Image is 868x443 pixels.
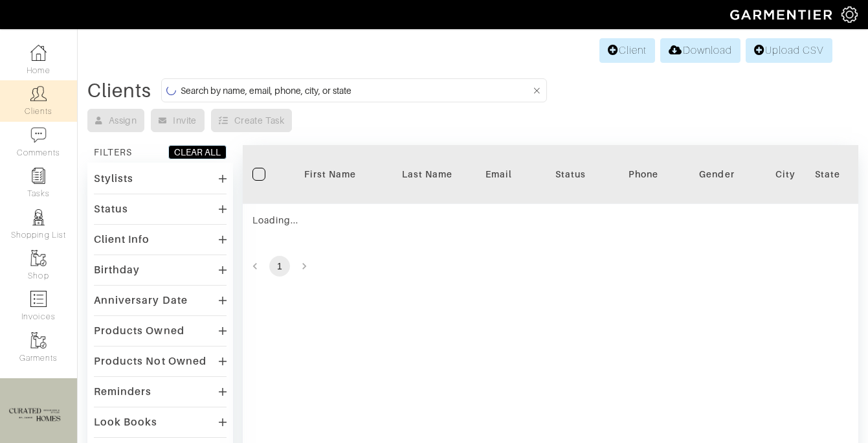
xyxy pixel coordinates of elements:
[30,85,47,102] img: clients-icon-6bae9207a08558b7cb47a8932f037763ab4055f8c8b6bfacd5dc20c3e0201464.png
[30,45,47,61] img: dashboard-icon-dbcd8f5a0b271acd01030246c82b418ddd0df26cd7fceb0bd07c9910d44c42f6.png
[30,127,47,143] img: comment-icon-a0a6a9ef722e966f86d9cbdc48e553b5cf19dbc54f86b18d962a5391bc8f6eb6.png
[531,168,609,181] div: Status
[30,209,47,225] img: stylists-icon-eb353228a002819b7ec25b43dbf5f0378dd9e0616d9560372ff212230b889e62.png
[87,84,151,97] div: Clients
[94,203,128,216] div: Status
[775,168,796,181] div: City
[94,385,151,398] div: Reminders
[94,146,132,159] div: FILTERS
[94,324,184,337] div: Products Owned
[168,145,227,159] button: CLEAR ALL
[660,38,740,63] a: Download
[252,214,512,227] div: Loading...
[243,256,858,277] nav: pagination navigation
[678,168,756,181] div: Gender
[174,146,221,159] div: CLEAR ALL
[94,233,150,246] div: Client Info
[815,168,840,181] div: State
[94,172,133,185] div: Stylists
[669,145,766,204] th: Toggle SortBy
[291,168,369,181] div: First Name
[94,355,206,368] div: Products Not Owned
[94,294,188,307] div: Anniversary Date
[269,256,290,277] button: page 1
[94,416,158,429] div: Look Books
[629,168,658,181] div: Phone
[30,332,47,348] img: garments-icon-b7da505a4dc4fd61783c78ac3ca0ef83fa9d6f193b1c9dc38574b1d14d53ca28.png
[746,38,832,63] a: Upload CSV
[485,168,512,181] div: Email
[522,145,619,204] th: Toggle SortBy
[30,168,47,184] img: reminder-icon-8004d30b9f0a5d33ae49ab947aed9ed385cf756f9e5892f1edd6e32f2345188e.png
[30,291,47,307] img: orders-icon-0abe47150d42831381b5fb84f609e132dff9fe21cb692f30cb5eec754e2cba89.png
[841,6,858,23] img: gear-icon-white-bd11855cb880d31180b6d7d6211b90ccbf57a29d726f0c71d8c61bd08dd39cc2.png
[94,264,140,277] div: Birthday
[379,145,476,204] th: Toggle SortBy
[30,250,47,266] img: garments-icon-b7da505a4dc4fd61783c78ac3ca0ef83fa9d6f193b1c9dc38574b1d14d53ca28.png
[724,3,841,26] img: garmentier-logo-header-white-b43fb05a5012e4ada735d5af1a66efaba907eab6374d6393d1fbf88cb4ef424d.png
[282,145,379,204] th: Toggle SortBy
[599,38,655,63] a: Client
[181,82,531,98] input: Search by name, email, phone, city, or state
[388,168,466,181] div: Last Name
